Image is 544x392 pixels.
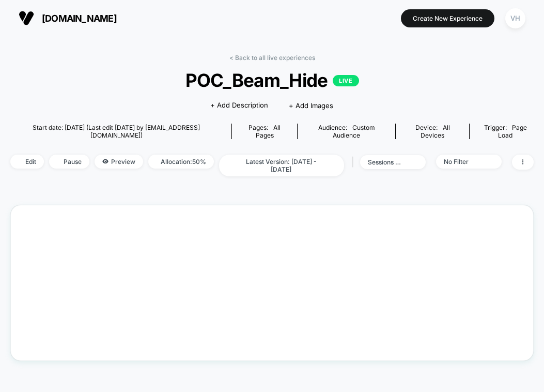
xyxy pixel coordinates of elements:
span: Custom Audience [333,124,375,139]
span: Edit [10,155,44,169]
span: Page Load [498,124,527,139]
span: [DOMAIN_NAME] [42,13,117,24]
div: Pages: [240,124,289,139]
div: Audience: [305,124,387,139]
span: Start date: [DATE] (Last edit [DATE] by [EMAIL_ADDRESS][DOMAIN_NAME]) [10,124,223,139]
span: all pages [256,124,281,139]
img: Visually logo [19,10,34,26]
span: | [349,155,360,170]
span: + Add Images [289,101,333,110]
span: POC_Beam_Hide [37,69,508,91]
div: Trigger: [477,124,534,139]
button: [DOMAIN_NAME] [15,10,120,26]
span: Preview [95,155,143,169]
span: + Add Description [210,100,268,111]
div: VH [505,8,525,28]
span: Device: [395,124,469,139]
span: all devices [421,124,450,139]
a: < Back to all live experiences [229,54,315,62]
span: Pause [49,155,89,169]
div: sessions with impression [368,158,407,166]
span: Allocation: 50% [148,155,214,169]
div: No Filter [444,158,483,165]
span: Latest Version: [DATE] - [DATE] [219,155,344,176]
button: VH [502,8,529,29]
button: Create New Experience [401,9,494,27]
p: LIVE [333,75,359,86]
